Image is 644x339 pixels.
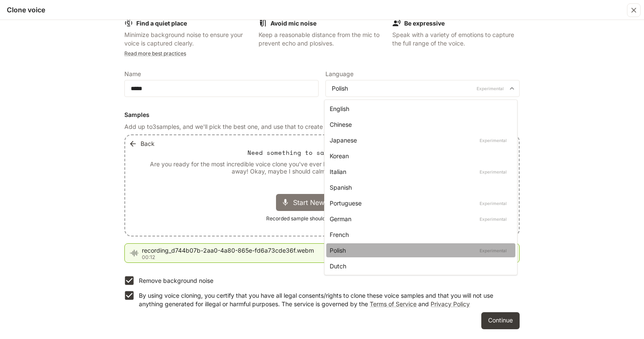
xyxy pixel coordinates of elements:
[330,151,509,160] div: Korean
[478,168,509,176] p: Experimental
[330,246,509,255] div: Polish
[330,120,509,129] div: Chinese
[330,214,509,223] div: German
[478,137,509,144] p: Experimental
[330,183,509,192] div: Spanish
[330,230,509,239] div: French
[478,199,509,207] p: Experimental
[330,262,509,271] div: Dutch
[330,199,509,208] div: Portuguese
[478,247,509,254] p: Experimental
[330,104,509,113] div: English
[330,167,509,176] div: Italian
[478,215,509,223] p: Experimental
[330,136,509,145] div: Japanese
